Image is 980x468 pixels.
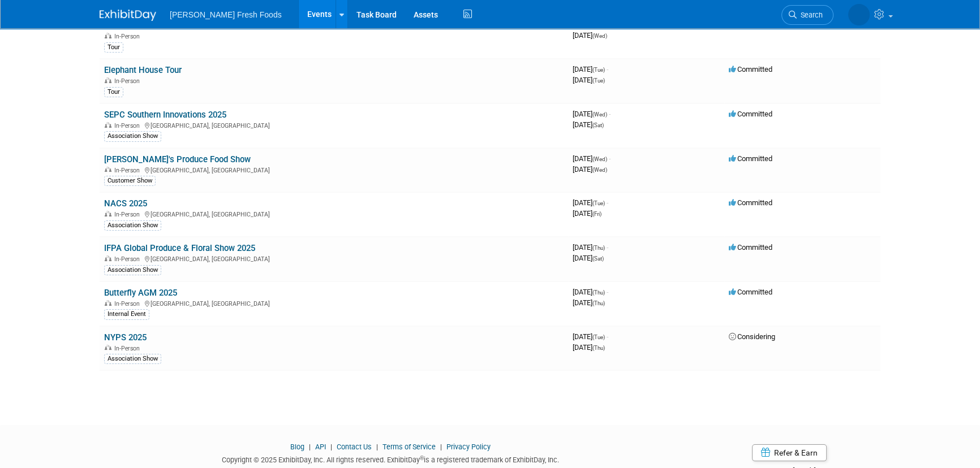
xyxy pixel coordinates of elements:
[114,77,143,85] span: In-Person
[105,33,111,38] img: In-Person Event
[607,243,608,252] span: -
[105,167,111,172] img: In-Person Event
[729,198,772,207] span: Committed
[609,154,611,163] span: -
[592,334,605,340] span: (Tue)
[592,67,605,73] span: (Tue)
[114,122,143,129] span: In-Person
[328,443,335,451] span: |
[573,343,605,352] span: [DATE]
[420,455,424,461] sup: ®
[592,111,607,118] span: (Wed)
[573,31,607,40] span: [DATE]
[573,332,608,341] span: [DATE]
[592,211,601,217] span: (Fri)
[114,211,143,218] span: In-Person
[104,42,123,53] div: Tour
[382,443,436,451] a: Terms of Service
[104,209,564,218] div: [GEOGRAPHIC_DATA], [GEOGRAPHIC_DATA]
[104,298,564,307] div: [GEOGRAPHIC_DATA], [GEOGRAPHIC_DATA]
[437,443,445,451] span: |
[573,298,605,307] span: [DATE]
[592,122,604,128] span: (Sat)
[573,209,601,218] span: [DATE]
[100,452,681,465] div: Copyright © 2025 ExhibitDay, Inc. All rights reserved. ExhibitDay is a registered trademark of Ex...
[104,165,564,174] div: [GEOGRAPHIC_DATA], [GEOGRAPHIC_DATA]
[104,243,255,253] a: IFPA Global Produce & Floral Show 2025
[100,10,156,21] img: ExhibitDay
[729,110,772,118] span: Committed
[729,65,772,73] span: Committed
[592,200,605,206] span: (Tue)
[337,443,372,451] a: Contact Us
[104,120,564,129] div: [GEOGRAPHIC_DATA], [GEOGRAPHIC_DATA]
[114,33,143,40] span: In-Person
[104,131,161,141] div: Association Show
[104,154,251,164] a: [PERSON_NAME]'s Produce Food Show
[592,255,604,262] span: (Sat)
[104,254,564,263] div: [GEOGRAPHIC_DATA], [GEOGRAPHIC_DATA]
[105,345,111,350] img: In-Person Event
[573,243,608,252] span: [DATE]
[573,110,611,118] span: [DATE]
[104,110,226,120] a: SEPC Southern Innovations 2025
[592,156,607,162] span: (Wed)
[114,300,143,307] span: In-Person
[104,332,147,343] a: NYPS 2025
[105,300,111,306] img: In-Person Event
[373,443,381,451] span: |
[573,120,604,129] span: [DATE]
[104,309,149,319] div: Internal Event
[592,345,605,351] span: (Thu)
[114,345,143,352] span: In-Person
[592,300,605,306] span: (Thu)
[114,167,143,174] span: In-Person
[105,211,111,216] img: In-Person Event
[607,65,608,73] span: -
[105,255,111,261] img: In-Person Event
[104,288,177,298] a: Butterfly AGM 2025
[729,154,772,163] span: Committed
[592,33,607,39] span: (Wed)
[592,167,607,173] span: (Wed)
[104,265,161,275] div: Association Show
[729,332,775,341] span: Considering
[573,198,608,207] span: [DATE]
[170,10,282,19] span: [PERSON_NAME] Fresh Foods
[592,289,605,296] span: (Thu)
[797,11,823,19] span: Search
[446,443,491,451] a: Privacy Policy
[315,443,326,451] a: API
[104,198,147,209] a: NACS 2025
[290,443,304,451] a: Blog
[104,87,123,97] div: Tour
[104,220,161,231] div: Association Show
[573,65,608,73] span: [DATE]
[114,255,143,263] span: In-Person
[592,77,605,84] span: (Tue)
[573,165,607,174] span: [DATE]
[573,154,611,163] span: [DATE]
[752,444,827,461] a: Refer & Earn
[573,76,605,84] span: [DATE]
[573,254,604,262] span: [DATE]
[609,110,611,118] span: -
[105,77,111,83] img: In-Person Event
[573,288,608,296] span: [DATE]
[104,354,161,364] div: Association Show
[729,243,772,252] span: Committed
[592,245,605,251] span: (Thu)
[607,332,608,341] span: -
[848,4,870,25] img: Courtney Law
[607,198,608,207] span: -
[104,65,182,75] a: Elephant House Tour
[104,176,156,186] div: Customer Show
[607,288,608,296] span: -
[306,443,313,451] span: |
[781,5,833,25] a: Search
[105,122,111,128] img: In-Person Event
[729,288,772,296] span: Committed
